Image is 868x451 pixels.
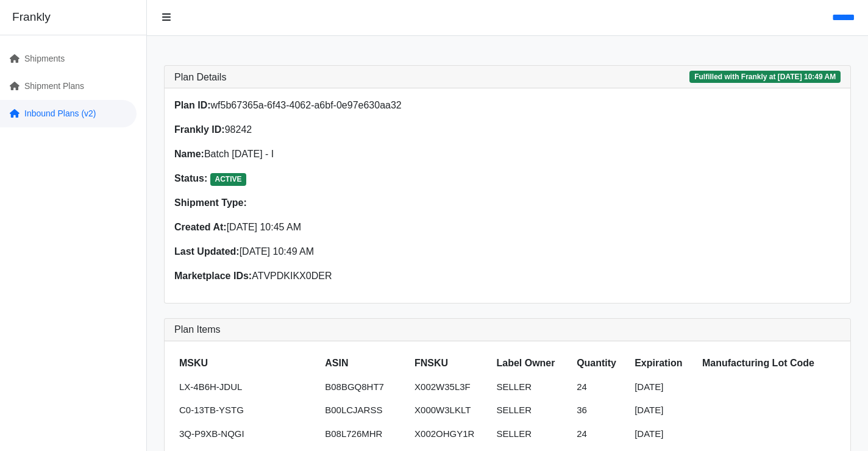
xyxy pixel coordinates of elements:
td: SELLER [491,375,572,399]
strong: Last Updated: [174,246,240,257]
strong: Marketplace IDs: [174,271,252,281]
td: 24 [572,422,630,446]
span: Fulfilled with Frankly at [DATE] 10:49 AM [689,71,841,83]
td: B08BGQ8HT7 [320,375,410,399]
th: Expiration [630,351,697,375]
strong: Frankly ID: [174,124,225,135]
td: LX-4B6H-JDUL [174,375,320,399]
p: wf5b67365a-6f43-4062-a6bf-0e97e630aa32 [174,98,500,113]
td: 3Q-P9XB-NQGI [174,422,320,446]
td: [DATE] [630,375,697,399]
p: Batch [DATE] - I [174,147,500,162]
td: 36 [572,399,630,422]
td: X002W35L3F [410,375,491,399]
h3: Plan Items [174,324,841,335]
p: ATVPDKIKX0DER [174,269,500,283]
td: X002OHGY1R [410,422,491,446]
strong: Name: [174,149,204,159]
strong: Plan ID: [174,100,211,110]
p: 98242 [174,123,500,137]
th: FNSKU [410,351,491,375]
th: Quantity [572,351,630,375]
p: [DATE] 10:49 AM [174,244,500,259]
td: B08L726MHR [320,422,410,446]
td: C0-13TB-YSTG [174,399,320,422]
strong: Status: [174,173,207,183]
td: SELLER [491,422,572,446]
td: B00LCJARSS [320,399,410,422]
span: ACTIVE [210,173,247,185]
th: Label Owner [491,351,572,375]
p: [DATE] 10:45 AM [174,220,500,235]
th: MSKU [174,351,320,375]
td: SELLER [491,399,572,422]
h3: Plan Details [174,71,226,83]
td: 24 [572,375,630,399]
td: X000W3LKLT [410,399,491,422]
td: [DATE] [630,399,697,422]
th: Manufacturing Lot Code [697,351,841,375]
strong: Created At: [174,222,227,232]
td: [DATE] [630,422,697,446]
th: ASIN [320,351,410,375]
strong: Shipment Type: [174,197,247,208]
